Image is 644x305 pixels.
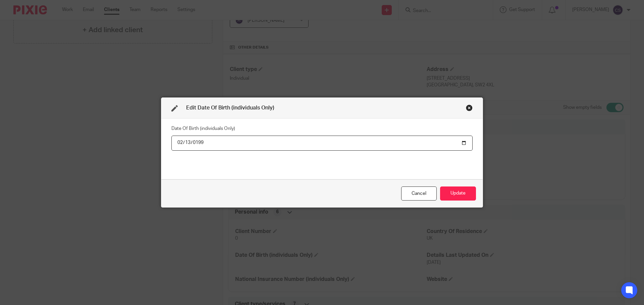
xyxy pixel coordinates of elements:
[186,105,274,110] span: Edit Date Of Birth (individuals Only)
[171,136,473,151] input: YYYY-MM-DD
[401,186,437,201] div: Close this dialog window
[466,104,473,111] div: Close this dialog window
[171,125,235,132] label: Date Of Birth (individuals Only)
[440,186,476,201] button: Update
